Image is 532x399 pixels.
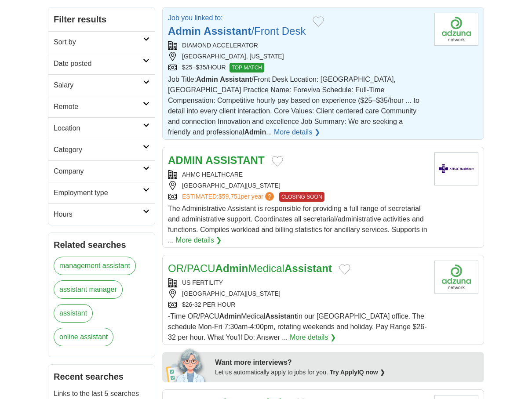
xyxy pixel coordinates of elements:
h2: Related searches [54,238,149,251]
strong: Admin [196,76,218,83]
h2: Location [54,123,143,134]
strong: Assistant [265,312,297,320]
a: Employment type [48,182,155,203]
span: $59,751 [219,193,241,200]
h2: Category [54,145,143,155]
strong: Admin [244,128,266,136]
a: Admin Assistant/Front Desk [168,25,306,37]
img: Company logo [434,13,478,46]
a: Try ApplyIQ now ❯ [330,369,385,376]
a: AHMC HEALTHCARE [182,171,243,178]
button: Add to favorite jobs [339,264,350,275]
a: online assistant [54,328,113,346]
div: Let us automatically apply to jobs for you. [215,368,479,377]
div: [GEOGRAPHIC_DATA][US_STATE] [168,289,427,298]
div: [GEOGRAPHIC_DATA][US_STATE] [168,181,427,190]
span: The Administrative Assistant is responsible for providing a full range of secretarial and adminis... [168,205,427,244]
a: assistant manager [54,280,123,299]
a: Date posted [48,53,155,74]
strong: Assistant [284,262,332,274]
div: [GEOGRAPHIC_DATA], [US_STATE] [168,52,427,61]
strong: Assistant [220,76,251,83]
a: Hours [48,203,155,225]
span: CLOSING SOON [279,192,324,202]
a: More details ❯ [274,127,320,138]
a: More details ❯ [290,332,336,343]
img: Company logo [434,261,478,294]
button: Add to favorite jobs [272,156,283,167]
a: assistant [54,304,93,323]
span: TOP MATCH [230,63,264,73]
strong: Admin [219,312,241,320]
a: Location [48,117,155,139]
strong: ASSISTANT [205,154,264,166]
button: Add to favorite jobs [313,16,324,27]
a: More details ❯ [176,235,222,246]
div: DIAMOND ACCELERATOR [168,41,427,50]
a: Sort by [48,31,155,53]
h2: Salary [54,80,143,91]
h2: Company [54,166,143,177]
img: apply-iq-scientist.png [166,347,208,382]
a: Category [48,139,155,160]
a: management assistant [54,257,136,275]
img: AHMC Healthcare logo [434,152,478,185]
span: Job Title: /Front Desk Location: [GEOGRAPHIC_DATA], [GEOGRAPHIC_DATA] Practice Name: Foreviva Sch... [168,76,419,136]
strong: Admin [168,25,201,37]
strong: ADMIN [168,154,203,166]
h2: Date posted [54,58,143,69]
div: $26-32 PER HOUR [168,300,427,309]
a: Remote [48,96,155,117]
h2: Filter results [48,7,155,31]
h2: Hours [54,209,143,220]
div: Want more interviews? [215,357,479,368]
span: -Time OR/PACU Medical in our [GEOGRAPHIC_DATA] office. The schedule Mon-Fri 7:30am-4:00pm, rotati... [168,312,426,341]
a: Salary [48,74,155,96]
h2: Employment type [54,188,143,198]
a: ESTIMATED:$59,751per year? [182,192,276,202]
strong: Admin [215,262,248,274]
span: ? [265,192,274,201]
a: ADMIN ASSISTANT [168,154,265,166]
h2: Sort by [54,37,143,47]
strong: Assistant [204,25,251,37]
a: OR/PACUAdminMedicalAssistant [168,262,332,274]
div: $25–$35/HOUR [168,63,427,73]
h2: Recent searches [54,370,149,383]
div: US FERTILITY [168,278,427,287]
h2: Remote [54,102,143,112]
p: Job you linked to: [168,13,306,23]
a: Company [48,160,155,182]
